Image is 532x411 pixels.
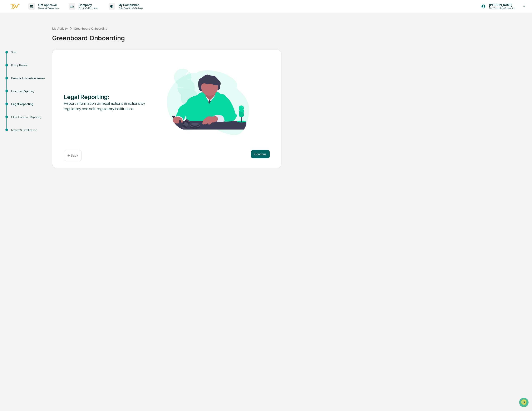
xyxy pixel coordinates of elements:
[75,3,100,7] p: Company
[35,7,61,10] p: Content & Transactions
[8,53,27,57] span: Preclearance
[74,27,107,30] div: Greenboard Onboarding
[4,61,8,64] div: 🔎
[11,50,45,55] div: Start
[11,63,45,68] div: Policy Review
[30,53,34,56] div: 🗄️
[75,7,100,10] p: Policies & Documents
[64,101,146,111] div: Report information on legal actions & actions by regulatory and self-regulatory institutions
[4,9,76,15] p: How can we help?
[52,31,530,42] div: Greenboard Onboarding
[115,3,145,7] p: My Compliance
[167,69,249,135] img: Legal Reporting
[3,51,29,58] a: 🖐️Preclearance
[35,3,61,7] p: Get Approval
[67,154,78,158] p: ← Back
[11,115,45,119] div: Other Common Reporting
[34,53,52,57] span: Attestations
[11,128,45,132] div: Review & Certification
[11,102,45,106] div: Legal Reporting
[52,27,68,30] div: My Activity
[486,7,517,10] p: Firm Technology Onboarding
[14,32,68,36] div: Start new chat
[486,3,517,7] p: [PERSON_NAME]
[29,51,53,58] a: 🗄️Attestations
[14,36,53,39] div: We're available if you need us!
[251,150,270,158] button: Continue
[519,397,530,408] iframe: Open customer support
[11,89,45,93] div: Financial Reporting
[71,33,76,38] button: Start new chat
[64,93,146,101] div: Legal Reporting :
[41,71,50,74] span: Pylon
[115,7,145,10] p: Data, Deadlines & Settings
[11,76,45,81] div: Personal Information Review
[11,19,69,23] input: Clear
[10,3,20,10] img: logo
[4,53,8,56] div: 🖐️
[29,71,50,74] a: Powered byPylon
[8,61,26,65] span: Data Lookup
[4,32,12,39] img: 1746055101610-c473b297-6a78-478c-a979-82029cc54cd1
[3,59,28,66] a: 🔎Data Lookup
